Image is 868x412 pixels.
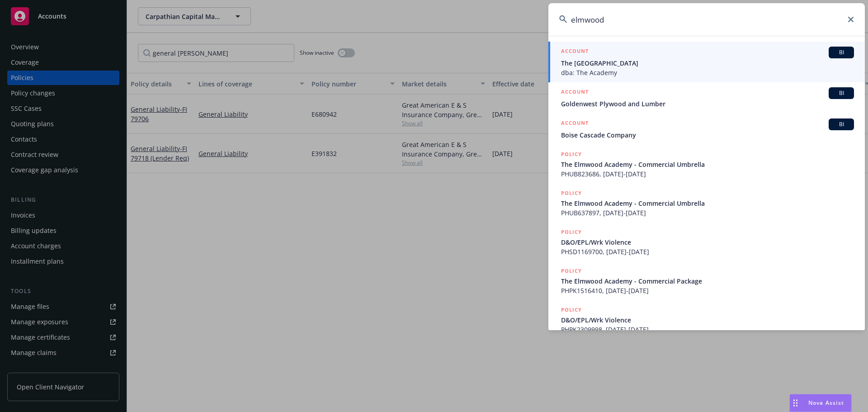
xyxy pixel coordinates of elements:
[832,89,850,97] span: BI
[561,58,854,68] span: The [GEOGRAPHIC_DATA]
[561,87,589,98] h5: ACCOUNT
[548,3,865,36] input: Search...
[561,199,854,208] span: The Elmwood Academy - Commercial Umbrella
[561,99,854,109] span: Goldenwest Plywood and Lumber
[561,325,854,334] span: PHPK2309998, [DATE]-[DATE]
[561,169,854,179] span: PHUB823686, [DATE]-[DATE]
[561,305,582,314] h5: POLICY
[789,394,852,412] button: Nova Assist
[548,42,865,82] a: ACCOUNTBIThe [GEOGRAPHIC_DATA]dba: The Academy
[561,208,854,218] span: PHUB637897, [DATE]-[DATE]
[790,394,801,412] div: Drag to move
[832,48,850,57] span: BI
[561,227,582,237] h5: POLICY
[561,160,854,169] span: The Elmwood Academy - Commercial Umbrella
[561,150,582,159] h5: POLICY
[561,266,582,275] h5: POLICY
[548,184,865,223] a: POLICYThe Elmwood Academy - Commercial UmbrellaPHUB637897, [DATE]-[DATE]
[561,276,854,286] span: The Elmwood Academy - Commercial Package
[548,300,865,339] a: POLICYD&O/EPL/Wrk ViolencePHPK2309998, [DATE]-[DATE]
[561,189,582,198] h5: POLICY
[548,261,865,300] a: POLICYThe Elmwood Academy - Commercial PackagePHPK1516410, [DATE]-[DATE]
[561,130,854,140] span: Boise Cascade Company
[561,237,854,247] span: D&O/EPL/Wrk Violence
[548,82,865,114] a: ACCOUNTBIGoldenwest Plywood and Lumber
[561,315,854,325] span: D&O/EPL/Wrk Violence
[832,120,850,128] span: BI
[561,68,854,77] span: dba: The Academy
[561,118,589,129] h5: ACCOUNT
[561,286,854,295] span: PHPK1516410, [DATE]-[DATE]
[548,145,865,184] a: POLICYThe Elmwood Academy - Commercial UmbrellaPHUB823686, [DATE]-[DATE]
[561,47,589,57] h5: ACCOUNT
[548,114,865,145] a: ACCOUNTBIBoise Cascade Company
[548,223,865,261] a: POLICYD&O/EPL/Wrk ViolencePHSD1169700, [DATE]-[DATE]
[561,247,854,256] span: PHSD1169700, [DATE]-[DATE]
[808,399,844,407] span: Nova Assist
